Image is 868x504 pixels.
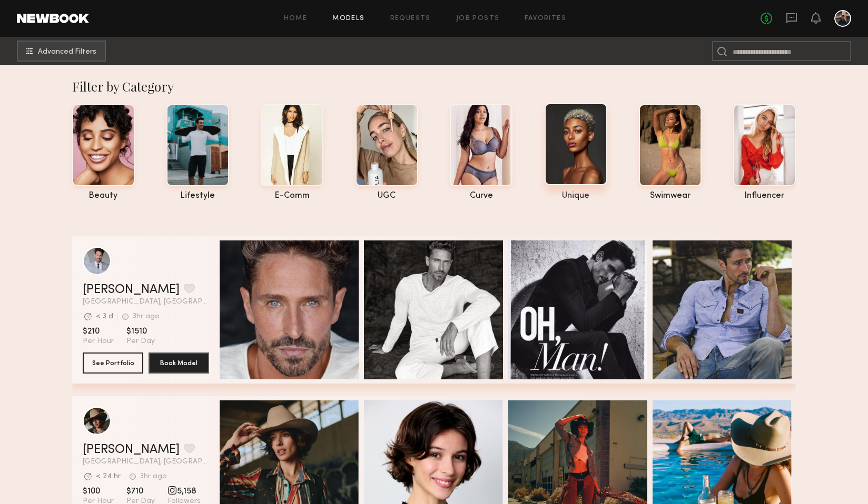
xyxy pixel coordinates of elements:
div: 3hr ago [133,313,160,320]
button: Advanced Filters [17,41,106,62]
span: $100 [83,486,114,497]
div: e-comm [261,191,323,200]
div: curve [450,191,512,200]
span: $710 [126,486,155,497]
div: < 3 d [96,313,113,320]
a: [PERSON_NAME] [83,284,180,296]
a: Requests [390,15,431,22]
button: See Portfolio [83,352,143,374]
div: influencer [733,191,796,200]
span: [GEOGRAPHIC_DATA], [GEOGRAPHIC_DATA] [83,458,209,466]
a: Models [332,15,364,22]
a: Home [284,15,308,22]
div: 3hr ago [140,473,167,480]
span: 5,158 [167,486,201,497]
button: Book Model [149,352,209,374]
div: UGC [356,191,418,200]
span: [GEOGRAPHIC_DATA], [GEOGRAPHIC_DATA] [83,298,209,306]
div: swimwear [639,191,702,200]
span: Per Day [126,337,155,346]
div: beauty [72,191,135,200]
a: [PERSON_NAME] [83,443,180,456]
span: $210 [83,326,114,337]
span: $1510 [126,326,155,337]
a: Job Posts [456,15,500,22]
span: Advanced Filters [38,48,96,56]
div: < 24 hr [96,473,121,480]
a: Favorites [525,15,566,22]
div: Filter by Category [72,78,796,95]
div: lifestyle [166,191,229,200]
span: Per Hour [83,337,114,346]
div: unique [545,191,607,200]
